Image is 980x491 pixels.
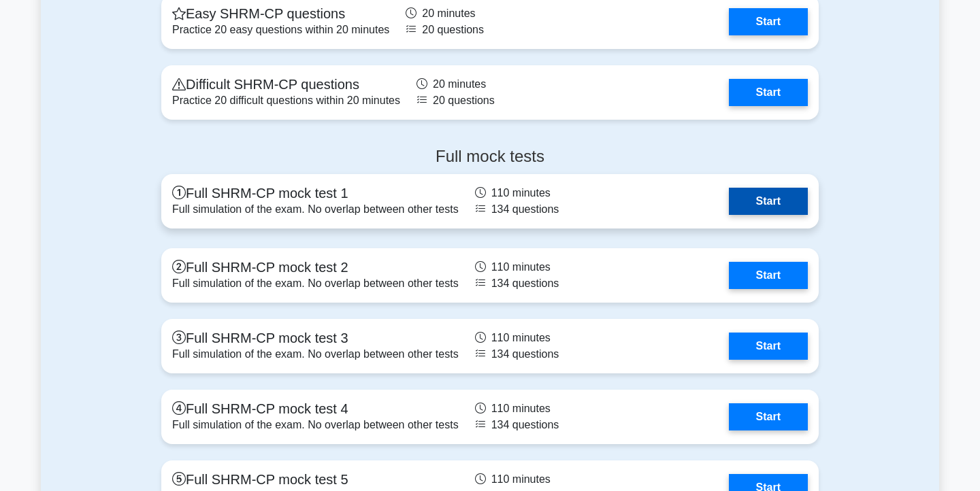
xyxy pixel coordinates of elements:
[729,188,808,215] a: Start
[729,8,808,35] a: Start
[729,333,808,360] a: Start
[729,262,808,289] a: Start
[729,79,808,106] a: Start
[729,403,808,430] a: Start
[161,147,819,167] h4: Full mock tests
